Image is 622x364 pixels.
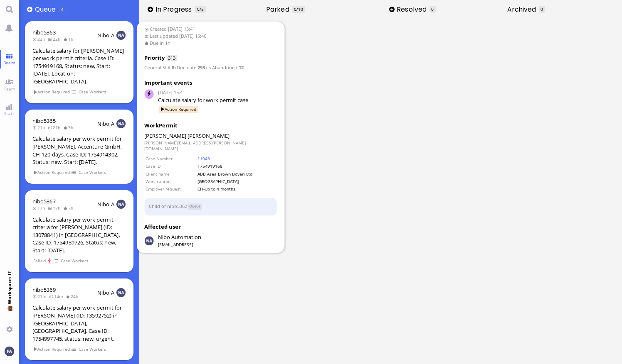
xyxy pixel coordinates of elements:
[32,47,126,86] div: Calculate salary for [PERSON_NAME] per work permit criteria. Case ID: 1754919168, Status: new, St...
[541,6,543,12] span: 0
[6,304,12,323] span: 💼 Workspace: IT
[32,304,126,342] div: Calculate salary per work permit for [PERSON_NAME] (ID: 13592752) in [GEOGRAPHIC_DATA], [GEOGRAPH...
[33,257,46,264] span: Failed
[32,198,56,205] a: nibo5367
[49,293,66,299] span: 14m
[159,106,198,113] span: Action Required
[144,65,174,71] span: :
[116,31,126,40] img: NA
[158,90,276,97] span: [DATE] 15:41
[144,79,276,88] h3: Important events
[32,36,48,42] span: 23h
[32,117,56,125] a: nibo5365
[32,29,56,36] a: nibo5363
[32,135,126,166] div: Calculate salary per work permit for [PERSON_NAME], Accenture GmbH, CH-120 days. Case ID: 1754914...
[188,132,230,139] span: [PERSON_NAME]
[63,205,76,211] span: 7h
[294,6,296,12] span: 0
[48,205,63,211] span: 17h
[2,110,17,116] span: Stats
[239,65,244,71] strong: 12
[78,346,106,353] span: Case Workers
[145,163,196,170] td: Case ID
[144,132,186,139] span: [PERSON_NAME]
[2,86,17,92] span: Team
[197,6,200,12] span: 0
[188,204,202,210] span: Status
[144,54,165,62] span: Priority
[63,125,76,130] span: 3h
[158,234,201,242] span: automation@nibo.ai
[158,242,201,248] span: [EMAIL_ADDRESS]
[145,171,196,177] td: Client name
[296,6,303,12] span: /10
[155,5,195,14] span: In progress
[60,257,89,264] span: Case Workers
[197,163,276,170] td: 1754919168
[177,65,196,71] span: Due date
[167,55,177,61] span: 313
[174,65,177,71] span: +
[144,122,276,130] div: WorkPermit
[63,36,76,42] span: 1h
[205,65,207,71] span: +
[97,200,114,208] span: Nibo A
[205,65,244,71] span: :
[32,216,126,254] div: Calculate salary per work permit criteria for [PERSON_NAME] (ID: 13078841) in [GEOGRAPHIC_DATA]. ...
[32,293,49,299] span: 21m
[66,293,81,299] span: 24h
[1,60,17,66] span: Board
[148,7,153,12] button: Add
[197,171,276,177] td: ABB Asea Brown Boveri Ltd
[144,223,276,231] h3: Affected user
[116,200,126,209] img: NA
[507,5,539,14] span: Archived
[27,7,32,12] button: Add
[144,236,153,245] img: Nibo Automation
[48,125,63,130] span: 21h
[48,36,63,42] span: 22h
[144,26,276,33] span: Created [DATE] 15:41
[197,178,276,185] td: [GEOGRAPHIC_DATA]
[145,178,196,185] td: Work canton
[207,65,237,71] span: Is Abandoned
[32,125,48,130] span: 21h
[33,88,70,95] span: Action Required
[78,169,106,176] span: Case Workers
[32,286,56,293] a: nibo5369
[200,6,204,12] span: /5
[144,140,276,152] dd: [PERSON_NAME][EMAIL_ADDRESS][PERSON_NAME][DOMAIN_NAME]
[145,155,196,162] td: Case Number
[431,6,434,12] span: 0
[33,346,70,353] span: Action Required
[197,156,210,161] a: 11049
[389,7,395,12] button: Add
[172,65,174,71] strong: 8
[61,6,64,12] span: 4
[149,203,187,209] a: Child of nibo5362
[5,347,14,356] img: You
[158,96,276,105] div: Calculate salary for work permit case
[145,186,196,193] td: Employer request
[97,120,114,127] span: Nibo A
[197,65,205,71] strong: 293
[32,205,48,211] span: 17h
[397,5,429,14] span: Resolved
[78,88,106,95] span: Case Workers
[144,33,276,40] span: Last updated [DATE] 15:46
[116,288,126,297] img: NA
[97,32,114,39] span: Nibo A
[144,65,170,71] span: General SLA
[197,186,276,193] td: CH-Up to 4 months
[33,169,70,176] span: Action Required
[174,65,205,71] span: :
[144,40,276,47] span: Due in 1h
[266,5,292,14] span: Parked
[116,119,126,128] img: NA
[97,289,114,296] span: Nibo A
[35,5,59,14] span: Queue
